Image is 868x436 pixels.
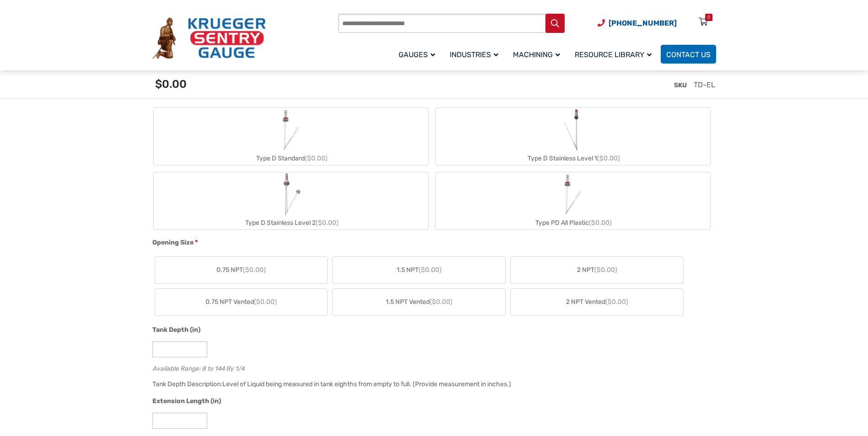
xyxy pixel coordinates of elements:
[507,43,569,65] a: Machining
[661,45,716,64] a: Contact Us
[152,380,222,388] span: Tank Depth Description:
[222,380,511,388] div: Level of Liquid being measured in tank eighths from empty to full. (Provide measurement in inches.)
[154,172,428,229] label: Type D Stainless Level 2
[243,266,266,274] span: ($0.00)
[152,17,266,59] img: Krueger Sentry Gauge
[216,265,266,275] span: 0.75 NPT
[152,363,712,372] div: Available Range: 8 to 144 By 1/4
[609,19,677,27] span: [PHONE_NUMBER]
[195,238,198,247] abbr: required
[154,152,428,165] div: Type D Standard
[397,265,442,275] span: 1.5 NPT
[594,266,617,274] span: ($0.00)
[154,216,428,229] div: Type D Stainless Level 2
[436,152,710,165] div: Type D Stainless Level 1
[598,17,677,29] a: Phone Number (920) 434-8860
[205,297,277,307] span: 0.75 NPT Vented
[305,154,328,162] span: ($0.00)
[316,219,339,227] span: ($0.00)
[436,108,710,165] label: Type D Stainless Level 1
[605,298,628,306] span: ($0.00)
[694,80,715,89] span: TD-EL
[674,81,687,89] span: SKU
[419,266,442,274] span: ($0.00)
[513,50,560,59] span: Machining
[399,50,435,59] span: Gauges
[597,154,620,162] span: ($0.00)
[707,14,710,21] div: 0
[254,298,277,306] span: ($0.00)
[393,43,444,65] a: Gauges
[436,172,710,229] label: Type PD All Plastic
[154,108,428,165] label: Type D Standard
[575,50,652,59] span: Resource Library
[450,50,498,59] span: Industries
[561,108,585,152] img: Chemical Sight Gauge
[569,43,661,65] a: Resource Library
[436,216,710,229] div: Type PD All Plastic
[152,239,194,246] span: Opening Size
[666,50,711,59] span: Contact Us
[566,297,628,307] span: 2 NPT Vented
[152,397,221,405] span: Extension Length (in)
[386,297,453,307] span: 1.5 NPT Vented
[589,219,612,227] span: ($0.00)
[152,326,200,334] span: Tank Depth (in)
[444,43,507,65] a: Industries
[577,265,617,275] span: 2 NPT
[430,298,453,306] span: ($0.00)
